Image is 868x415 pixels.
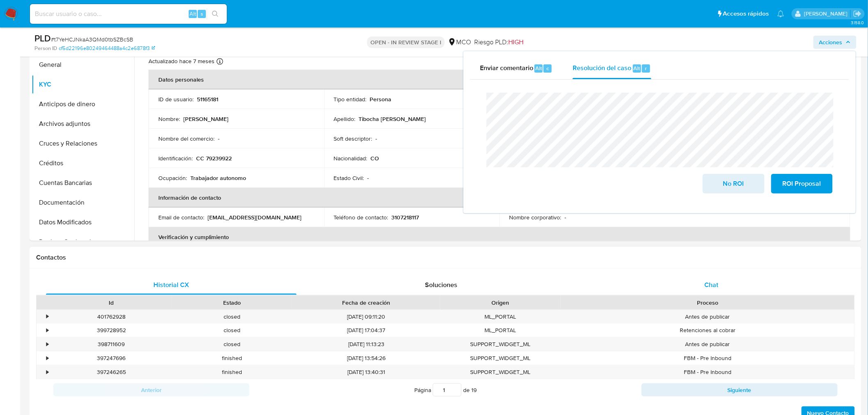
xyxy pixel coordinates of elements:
[46,326,48,334] div: •
[46,354,48,362] div: •
[371,155,379,162] p: CO
[32,114,134,134] button: Archivos adjuntos
[853,9,862,18] a: Salir
[51,337,171,351] div: 398711609
[509,214,561,221] p: Nombre corporativo :
[32,193,134,212] button: Documentación
[51,35,133,43] span: # t7YeHCJNkaA3QMd0tbSZBcSB
[561,351,854,365] div: FBM - Pre Inbound
[148,227,850,247] th: Verificación y cumplimiento
[158,155,193,162] p: Identificación :
[57,299,166,307] div: Id
[292,351,440,365] div: [DATE] 13:54:26
[148,188,850,207] th: Información de contacto
[171,337,292,351] div: closed
[190,174,246,182] p: Trabajador autonomo
[713,175,754,193] span: No ROI
[183,115,228,123] p: [PERSON_NAME]
[158,115,180,123] p: Nombre :
[546,64,549,72] span: c
[34,32,51,45] b: PLD
[208,214,302,221] p: [EMAIL_ADDRESS][DOMAIN_NAME]
[440,365,561,379] div: SUPPORT_WIDGET_ML
[634,64,640,72] span: Alt
[36,253,855,262] h1: Contactos
[564,214,566,221] p: -
[474,38,523,47] span: Riesgo PLD:
[561,365,854,379] div: FBM - Pre Inbound
[32,153,134,173] button: Créditos
[471,386,477,394] span: 19
[32,55,134,75] button: General
[46,368,48,376] div: •
[30,9,227,19] input: Buscar usuario o caso...
[51,324,171,337] div: 399728952
[190,10,196,18] span: Alt
[448,38,471,47] div: MCO
[782,175,822,193] span: ROI Proposal
[171,310,292,324] div: closed
[32,94,134,114] button: Anticipos de dinero
[703,174,764,194] button: No ROI
[46,313,48,321] div: •
[334,155,368,162] p: Nacionalidad :
[813,36,857,49] button: Acciones
[46,340,48,348] div: •
[440,351,561,365] div: SUPPORT_WIDGET_ML
[201,10,203,18] span: s
[292,365,440,379] div: [DATE] 13:40:31
[508,37,523,47] span: HIGH
[51,351,171,365] div: 397247696
[561,310,854,324] div: Antes de publicar
[218,135,219,142] p: -
[566,299,849,307] div: Proceso
[153,280,189,290] span: Historial CX
[370,96,392,103] p: Persona
[376,135,377,142] p: -
[177,299,286,307] div: Estado
[298,299,434,307] div: Fecha de creación
[59,45,155,52] a: cf5d22196e80249464488a4c2e6878f3
[292,337,440,351] div: [DATE] 11:13:23
[440,337,561,351] div: SUPPORT_WIDGET_ML
[334,214,388,221] p: Teléfono de contacto :
[148,70,850,89] th: Datos personales
[334,96,367,103] p: Tipo entidad :
[367,36,445,48] p: OPEN - IN REVIEW STAGE I
[642,383,838,397] button: Siguiente
[440,310,561,324] div: ML_PORTAL
[334,115,356,123] p: Apellido :
[480,63,533,73] span: Enviar comentario
[158,135,215,142] p: Nombre del comercio :
[196,155,232,162] p: CC 79239922
[292,310,440,324] div: [DATE] 09:11:20
[171,365,292,379] div: finished
[645,64,647,72] span: r
[32,134,134,153] button: Cruces y Relaciones
[804,10,850,18] p: felipe.cayon@mercadolibre.com
[851,19,864,26] span: 3.158.0
[171,351,292,365] div: finished
[535,64,542,72] span: Alt
[292,324,440,337] div: [DATE] 17:04:37
[197,96,218,103] p: 51165181
[51,310,171,324] div: 401762928
[158,174,187,182] p: Ocupación :
[819,36,843,49] span: Acciones
[392,214,419,221] p: 3107218117
[446,299,555,307] div: Origen
[425,280,458,290] span: Soluciones
[32,232,134,252] button: Devices Geolocation
[171,324,292,337] div: closed
[440,324,561,337] div: ML_PORTAL
[32,75,134,94] button: KYC
[334,135,372,142] p: Soft descriptor :
[32,212,134,232] button: Datos Modificados
[368,174,369,182] p: -
[777,10,784,17] a: Notificaciones
[723,9,769,18] span: Accesos rápidos
[573,63,631,73] span: Resolución del caso
[561,324,854,337] div: Retenciones al cobrar
[207,8,224,20] button: search-icon
[53,383,249,397] button: Anterior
